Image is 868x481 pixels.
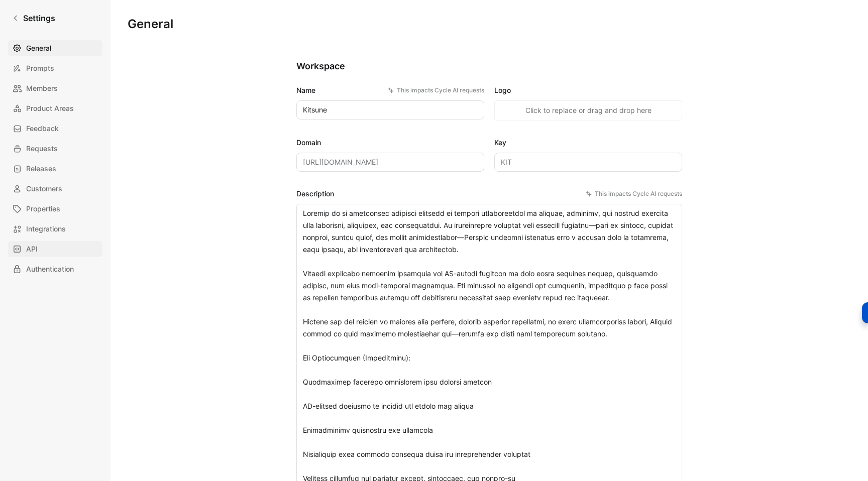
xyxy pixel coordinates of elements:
[26,62,54,74] span: Prompts
[8,141,102,157] a: Requests
[26,243,38,255] span: API
[23,12,55,24] h1: Settings
[26,123,59,135] span: Feedback
[26,183,62,195] span: Customers
[8,40,102,56] a: General
[26,143,58,155] span: Requests
[296,84,484,96] label: Name
[26,82,58,94] span: Members
[8,121,102,137] a: Feedback
[26,263,74,275] span: Authentication
[26,102,74,114] span: Product Areas
[26,42,51,54] span: General
[8,181,102,197] a: Customers
[8,80,102,96] a: Members
[8,241,102,257] a: API
[8,201,102,217] a: Properties
[8,60,102,76] a: Prompts
[494,84,682,96] label: Logo
[26,203,60,215] span: Properties
[388,85,484,95] div: This impacts Cycle AI requests
[26,223,66,235] span: Integrations
[296,188,682,200] label: Description
[586,189,682,199] div: This impacts Cycle AI requests
[494,137,682,149] label: Key
[296,153,484,172] input: Some placeholder
[26,163,56,175] span: Releases
[8,221,102,237] a: Integrations
[296,137,484,149] label: Domain
[8,261,102,277] a: Authentication
[494,100,682,121] button: Click to replace or drag and drop here
[296,60,682,72] h2: Workspace
[8,8,59,28] a: Settings
[8,100,102,116] a: Product Areas
[128,16,173,32] h1: General
[8,161,102,177] a: Releases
